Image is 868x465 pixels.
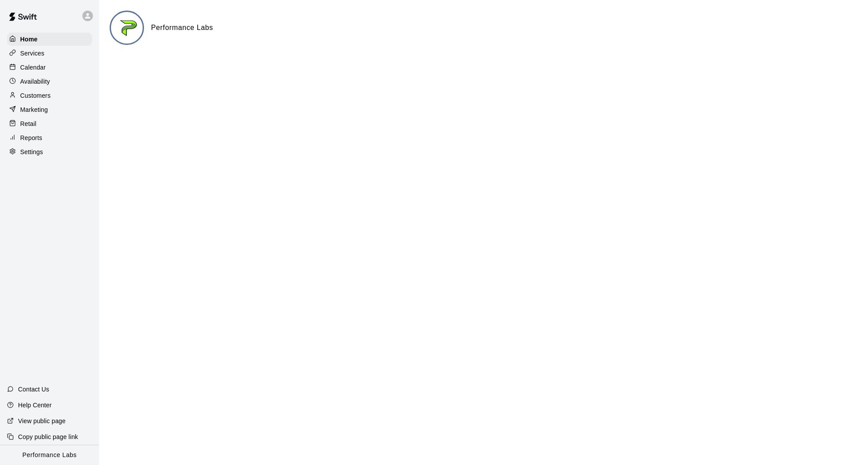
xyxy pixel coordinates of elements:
[7,33,92,46] a: Home
[7,117,92,130] a: Retail
[20,77,50,86] p: Availability
[18,417,66,425] p: View public page
[20,133,42,142] p: Reports
[20,35,38,44] p: Home
[20,105,48,114] p: Marketing
[20,91,51,100] p: Customers
[20,63,46,72] p: Calendar
[7,131,92,144] a: Reports
[151,22,213,33] h6: Performance Labs
[7,103,92,116] a: Marketing
[7,145,92,159] a: Settings
[18,385,49,394] p: Contact Us
[7,75,92,88] a: Availability
[7,61,92,74] a: Calendar
[7,89,92,102] a: Customers
[20,49,44,58] p: Services
[20,119,37,128] p: Retail
[111,12,144,45] img: Performance Labs logo
[7,47,92,60] a: Services
[18,401,52,410] p: Help Center
[18,432,78,441] p: Copy public page link
[22,450,77,460] p: Performance Labs
[20,148,43,156] p: Settings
